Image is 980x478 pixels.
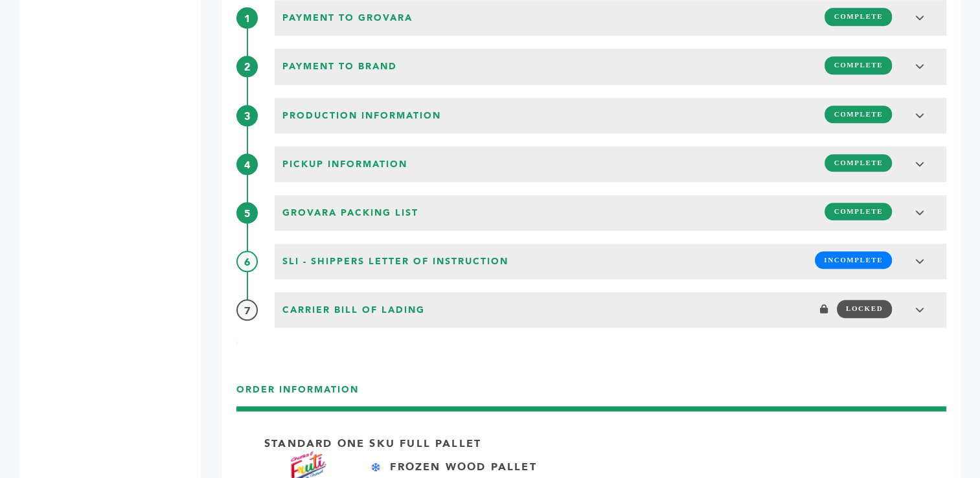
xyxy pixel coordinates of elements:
span: INCOMPLETE [815,251,892,269]
span: Production Information [279,106,445,126]
span: COMPLETE [825,56,892,74]
span: Payment to brand [279,56,401,77]
span: COMPLETE [825,106,892,123]
span: SLI - Shippers Letter of Instruction [279,251,512,272]
span: Carrier Bill of Lading [279,300,429,321]
span: LOCKED [837,300,892,317]
span: Payment to Grovara [279,8,416,28]
h3: ORDER INFORMATION [236,383,946,406]
p: Frozen Wood Pallet [390,460,536,474]
span: Pickup Information [279,154,411,175]
span: COMPLETE [825,154,892,172]
span: COMPLETE [825,203,892,220]
span: COMPLETE [825,8,892,25]
p: Standard One Sku Full Pallet [264,437,481,451]
span: Grovara Packing List [279,203,422,223]
img: Frozen [372,462,380,472]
